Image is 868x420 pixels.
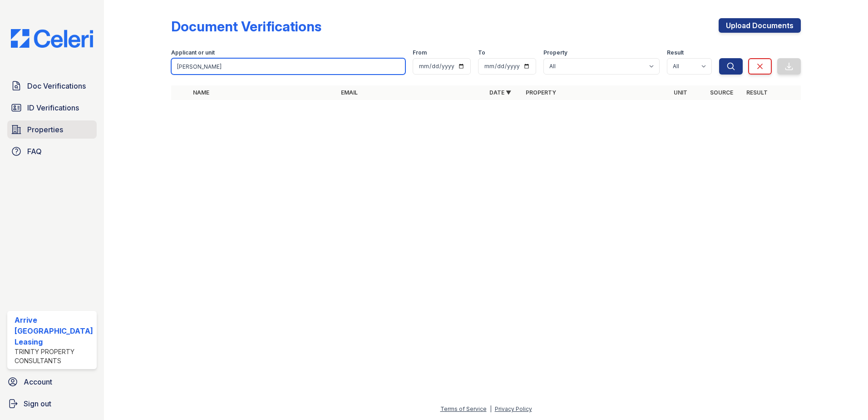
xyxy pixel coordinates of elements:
span: Doc Verifications [27,80,86,91]
a: Email [341,89,358,96]
div: Arrive [GEOGRAPHIC_DATA] Leasing [15,315,93,347]
a: Unit [674,89,687,96]
a: Property [526,89,556,96]
a: Terms of Service [440,405,487,412]
a: ID Verifications [7,99,97,117]
a: Account [4,373,100,391]
span: FAQ [27,146,42,157]
a: FAQ [7,142,97,160]
label: Property [543,49,567,56]
span: Account [24,376,52,387]
a: Doc Verifications [7,77,97,95]
a: Name [193,89,209,96]
div: | [490,405,492,412]
span: Properties [27,124,63,135]
label: Result [667,49,684,56]
a: Result [746,89,768,96]
a: Privacy Policy [495,405,532,412]
label: From [413,49,427,56]
div: Document Verifications [171,18,321,35]
span: Sign out [24,398,51,409]
a: Upload Documents [719,18,801,33]
a: Source [710,89,733,96]
span: ID Verifications [27,102,79,113]
a: Properties [7,120,97,139]
div: Trinity Property Consultants [15,347,93,365]
img: CE_Logo_Blue-a8612792a0a2168367f1c8372b55b34899dd931a85d93a1a3d3e32e68fde9ad4.png [4,29,100,48]
label: To [478,49,485,56]
a: Date ▼ [489,89,511,96]
a: Sign out [4,395,100,413]
label: Applicant or unit [171,49,215,56]
input: Search by name, email, or unit number [171,58,406,75]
